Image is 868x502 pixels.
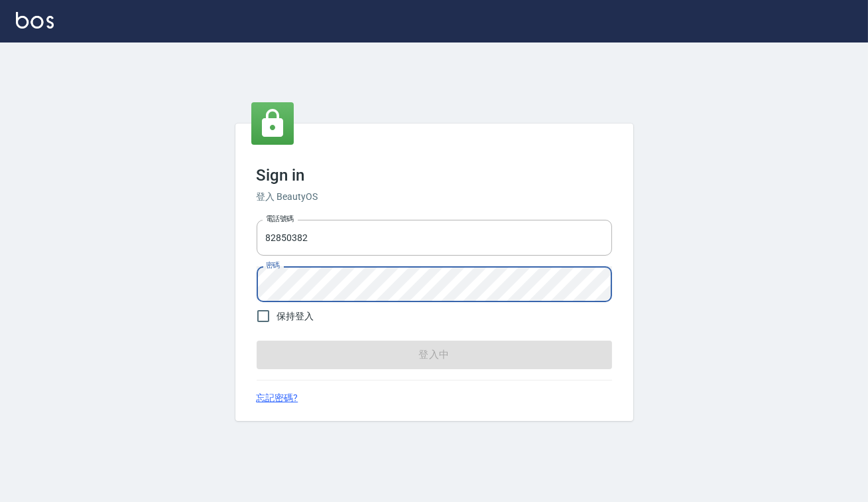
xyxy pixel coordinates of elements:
a: 忘記密碼? [257,391,298,405]
span: 保持登入 [277,309,314,323]
label: 密碼 [266,260,280,270]
h6: 登入 BeautyOS [257,190,612,204]
img: Logo [16,12,54,29]
h3: Sign in [257,166,612,185]
label: 電話號碼 [266,214,294,224]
